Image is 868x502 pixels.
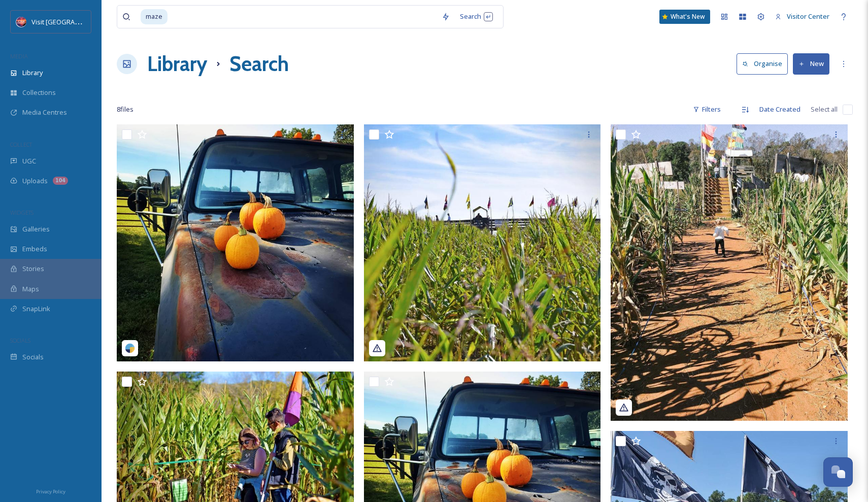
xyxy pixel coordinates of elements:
span: Visitor Center [787,12,829,21]
div: Date Created [754,99,806,119]
span: Socials [22,352,44,362]
span: MEDIA [10,52,28,60]
div: Filters [688,99,726,119]
img: scoopthelake_03242025_17875659358830461.jpg [611,124,848,421]
a: Visitor Center [770,7,834,26]
span: Stories [22,264,44,274]
span: Embeds [22,244,47,254]
span: Galleries [22,224,50,234]
div: Search [455,7,498,26]
img: snapsea-logo.png [125,343,135,353]
span: SnapLink [22,304,50,314]
span: Select all [811,105,838,114]
a: Library [147,49,207,79]
span: Privacy Policy [36,488,65,495]
a: What's New [659,10,710,24]
span: 8 file s [117,105,133,114]
button: Organise [737,53,788,74]
span: WIDGETS [10,209,34,216]
button: New [793,53,829,74]
span: COLLECT [10,141,32,148]
img: visitlakenorman_11032022_17918539148628752.jpg [364,124,601,361]
span: Uploads [22,176,48,186]
span: Maps [22,284,39,294]
span: Library [22,68,43,78]
img: ruralhill_03242025_18185163712133926.jpg [117,124,354,361]
a: Organise [737,53,793,74]
span: Collections [22,88,56,97]
span: SOCIALS [10,337,30,344]
span: Media Centres [22,108,67,117]
img: Logo%20Image.png [16,17,26,27]
a: Privacy Policy [36,485,65,497]
span: Visit [GEOGRAPHIC_DATA][PERSON_NAME] [31,17,160,26]
h1: Search [229,49,289,79]
button: Open Chat [823,457,853,487]
span: maze [141,9,168,24]
div: 104 [53,177,68,185]
span: UGC [22,156,36,166]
